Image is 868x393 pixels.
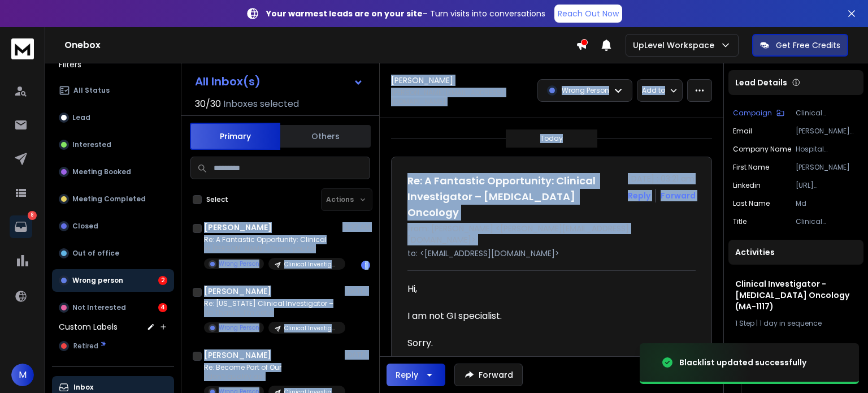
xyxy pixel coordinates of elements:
h1: [PERSON_NAME] [391,75,453,86]
h1: Clinical Investigator - [MEDICAL_DATA] Oncology (MA-1117) [735,278,857,312]
button: Meeting Booked [52,161,174,183]
button: Meeting Completed [52,188,174,210]
button: Primary [190,123,280,150]
p: Lead [72,113,90,122]
h1: [PERSON_NAME] [204,222,272,233]
button: Out of office [52,242,174,265]
p: [PERSON_NAME][EMAIL_ADDRESS][DOMAIN_NAME] [391,88,531,106]
div: Forward [661,190,696,201]
p: Wrong Person [219,323,259,332]
p: Out of office [72,249,119,258]
p: Clinical oncologist [796,217,859,226]
p: Wrong Person [562,86,609,95]
p: Meeting Booked [72,167,131,176]
p: [URL][DOMAIN_NAME][PERSON_NAME] [796,181,859,190]
img: logo [11,38,34,59]
span: 30 / 30 [195,97,221,111]
p: Get Free Credits [776,40,840,51]
h1: [PERSON_NAME] [204,286,271,297]
p: Wrong person [72,276,123,285]
p: Hospital [GEOGRAPHIC_DATA] [796,145,859,154]
p: Today [540,134,563,143]
span: 1 day in sequence [759,318,822,328]
p: Reach Out Now [558,8,619,19]
p: Email [733,127,752,136]
p: Clinical Investigator - [MEDICAL_DATA] Oncology (MA-1117) [284,324,338,332]
p: 12:27 AM [342,223,370,232]
p: Re: [US_STATE] Clinical Investigator – [204,299,340,308]
p: Not Interested [72,303,126,312]
p: Company Name [733,145,791,154]
p: UpLevel Workspace [633,40,719,51]
p: Campaign [733,109,772,118]
p: title [733,217,747,226]
div: | [735,319,857,328]
button: Wrong person2 [52,269,174,292]
p: Meeting Completed [72,195,146,204]
div: 2 [158,276,167,285]
p: Add to [642,86,665,95]
button: Not Interested4 [52,296,174,319]
p: Last Name [733,199,770,208]
p: Clinical Investigator - [MEDICAL_DATA] Oncology (MA-1117) [796,109,859,118]
h1: Onebox [64,38,576,52]
h1: [PERSON_NAME] [204,349,271,361]
p: – Turn visits into conversations [266,8,545,19]
button: Forward [454,364,523,386]
p: Wrong Person [219,260,259,268]
div: Reply [396,369,418,381]
h3: Inboxes selected [223,97,299,111]
p: Hi [PERSON_NAME], Thank you for [204,244,340,253]
h1: Re: A Fantastic Opportunity: Clinical Investigator – [MEDICAL_DATA] Oncology [407,173,621,221]
button: Get Free Credits [752,34,848,57]
div: Blacklist updated successfully [679,357,806,368]
button: Others [280,124,371,149]
label: Select [206,195,228,204]
button: Lead [52,106,174,129]
button: Retired [52,335,174,357]
button: M [11,364,34,386]
button: All Inbox(s) [186,70,372,93]
p: Closed [72,222,98,231]
button: Reply [628,190,650,201]
h3: Filters [52,57,174,72]
p: Re: Become Part of Our [204,363,340,372]
button: Reply [387,364,445,386]
h3: Custom Labels [59,321,118,332]
button: Interested [52,133,174,156]
p: Inbox [73,383,93,392]
a: Reach Out Now [554,5,622,23]
p: from: [PERSON_NAME] <[PERSON_NAME][EMAIL_ADDRESS][DOMAIN_NAME]> [407,223,696,245]
p: [PERSON_NAME][EMAIL_ADDRESS][DOMAIN_NAME] [796,127,859,136]
p: Interested [72,140,111,149]
p: Clinical Investigator - [MEDICAL_DATA] Oncology (MA-1117) [284,260,338,269]
p: Md [796,199,859,208]
p: [PERSON_NAME] [796,163,859,172]
div: Activities [728,240,863,265]
span: Retired [73,342,98,351]
a: 8 [10,215,32,238]
p: to: <[EMAIL_ADDRESS][DOMAIN_NAME]> [407,248,696,259]
div: 4 [158,303,167,312]
p: [DATE] [345,351,370,360]
p: First Name [733,163,769,172]
p: All Status [73,86,110,95]
p: Lead Details [735,77,787,88]
button: All Status [52,79,174,102]
span: 1 Step [735,318,754,328]
p: [DATE] : 03:21 am [628,173,696,184]
strong: Your warmest leads are on your site [266,8,423,19]
h1: All Inbox(s) [195,76,261,87]
p: No Thanks. I’m not a [204,308,340,317]
p: linkedin [733,181,761,190]
button: Campaign [733,109,784,118]
div: 1 [361,261,370,270]
p: [DATE] [345,287,370,296]
p: 8 [28,211,37,220]
p: Re: A Fantastic Opportunity: Clinical [204,235,340,244]
button: Closed [52,215,174,237]
p: I don’t qualify as I [204,372,340,381]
